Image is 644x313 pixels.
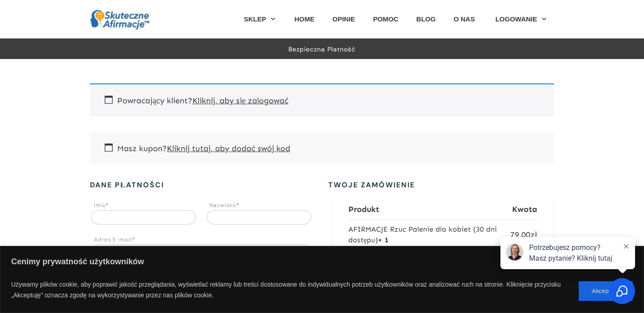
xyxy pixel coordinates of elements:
[11,254,633,271] p: Cenimy prywatność użytkowników
[192,96,288,106] a: Kliknij, aby się zalogować
[348,199,510,220] th: Produkt
[244,13,266,26] span: SKLEP
[106,202,109,209] abbr: required
[496,13,547,26] a: LOGOWANIE
[530,230,537,240] span: zł
[94,201,196,211] label: Imię
[132,236,135,243] abbr: required
[90,180,313,190] h3: Dane płatności
[94,235,311,245] label: Adres E-mail
[90,132,554,164] div: Masz kupon?
[236,202,239,209] abbr: required
[167,144,290,153] a: Wpisz swój kod kuponu
[313,180,535,190] h3: Twoje zamówienie
[294,13,314,26] a: HOME
[332,13,355,26] a: OPINIE
[373,13,398,26] a: POMOC
[90,44,554,55] p: Bezpieczna płatność
[378,236,389,244] strong: × 1
[510,230,537,240] bdi: 79.00
[496,13,537,26] span: LOGOWANIE
[453,13,475,26] a: O NAS
[510,199,537,220] th: Kwota
[244,13,276,26] a: SKLEP
[11,277,572,305] p: Używamy plików cookie, aby poprawić jakość przeglądania, wyświetlać reklamy lub treści dostosowan...
[348,220,510,250] td: AFIRMACJE Rzuc Palenie dla kobiet (30 dni dostępu)
[209,201,311,211] label: Nazwisko
[90,83,554,116] div: Powracający klient?
[416,13,436,26] a: BLOG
